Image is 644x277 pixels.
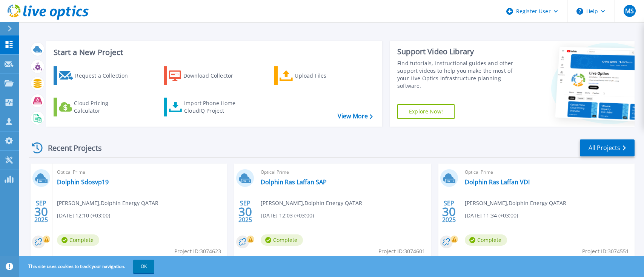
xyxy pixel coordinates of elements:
a: Explore Now! [397,104,455,119]
span: Optical Prime [57,168,222,176]
div: SEP 2025 [238,198,252,225]
div: SEP 2025 [34,198,48,225]
span: [PERSON_NAME] , Dolphin Energy QATAR [465,199,566,207]
h3: Start a New Project [54,48,372,57]
span: [PERSON_NAME] , Dolphin Energy QATAR [57,199,158,207]
a: Dolphin Sdosvp19 [57,178,109,186]
span: [DATE] 11:34 (+03:00) [465,211,518,220]
span: [PERSON_NAME] , Dolphin Energy QATAR [261,199,362,207]
a: All Projects [580,139,635,156]
span: 30 [238,208,252,215]
a: Upload Files [274,66,358,85]
span: This site uses cookies to track your navigation. [21,260,154,273]
span: Optical Prime [261,168,426,176]
span: Project ID: 3074623 [174,247,221,256]
div: Request a Collection [75,68,135,83]
div: Import Phone Home CloudIQ Project [184,99,243,115]
div: Download Collector [183,68,244,83]
a: Dolphin Ras Laffan VDI [465,178,530,186]
span: Complete [261,234,303,246]
div: Cloud Pricing Calculator [74,99,134,115]
span: MS [625,8,634,14]
span: Optical Prime [465,168,630,176]
span: Complete [465,234,507,246]
span: [DATE] 12:10 (+03:00) [57,211,110,220]
a: Cloud Pricing Calculator [54,98,138,116]
div: SEP 2025 [442,198,456,225]
a: Download Collector [164,66,248,85]
span: [DATE] 12:03 (+03:00) [261,211,314,220]
div: Recent Projects [29,139,112,157]
span: 30 [34,208,48,215]
div: Upload Files [295,68,355,83]
button: OK [133,260,154,273]
span: Complete [57,234,99,246]
span: Project ID: 3074601 [378,247,425,256]
div: Support Video Library [397,47,521,57]
a: Dolphin Ras Laffan SAP [261,178,327,186]
div: Find tutorials, instructional guides and other support videos to help you make the most of your L... [397,60,521,90]
a: View More [338,113,373,120]
span: 30 [442,208,456,215]
span: Project ID: 3074551 [582,247,629,256]
a: Request a Collection [54,66,138,85]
